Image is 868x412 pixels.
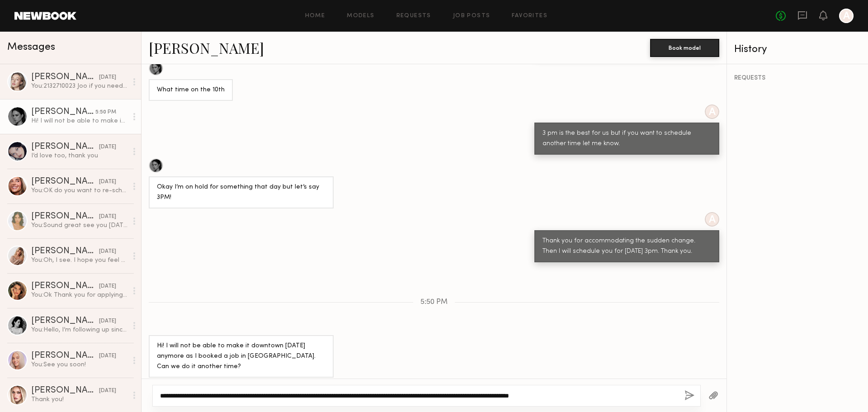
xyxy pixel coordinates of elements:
div: [PERSON_NAME] [31,212,99,221]
span: Messages [7,42,55,52]
div: You: Sound great see you [DATE] 2pm. [31,221,127,230]
div: What time on the 10th [157,85,225,95]
a: Models [347,13,374,19]
div: [PERSON_NAME] [31,351,99,360]
div: I’d love too, thank you [31,152,127,160]
div: [DATE] [99,282,116,291]
div: Hi! I will not be able to make it downtown [DATE] anymore as I booked a job in [GEOGRAPHIC_DATA].... [157,341,325,372]
div: Thank you! [31,395,127,404]
div: REQUESTS [734,75,861,81]
div: [PERSON_NAME] [31,108,95,117]
div: You: Hello, I’m following up since I haven’t received a response from you. I would appreciate it ... [31,326,127,334]
div: Okay I’m on hold for something that day but let’s say 3PM! [157,182,325,203]
div: [DATE] [99,352,116,360]
div: [PERSON_NAME] [31,386,99,395]
div: [PERSON_NAME] [31,317,99,326]
div: [PERSON_NAME] [31,247,99,256]
div: [DATE] [99,73,116,82]
span: 5:50 PM [420,298,448,306]
a: Job Posts [453,13,491,19]
a: [PERSON_NAME] [149,38,264,57]
div: [DATE] [99,178,116,186]
div: History [734,44,861,55]
div: [PERSON_NAME] [31,142,99,152]
div: You: OK do you want to re-schedule? [31,186,127,195]
div: 3 pm is the best for us but if you want to schedule another time let me know. [542,128,711,149]
div: [PERSON_NAME] [31,177,99,186]
button: Book model [650,39,719,57]
a: Favorites [512,13,547,19]
a: Book model [650,43,719,51]
a: Home [305,13,325,19]
div: Hi! I will not be able to make it downtown [DATE] anymore as I booked a job in [GEOGRAPHIC_DATA].... [31,117,127,125]
div: You: Ok Thank you for applying, have a great day. [31,291,127,299]
div: [DATE] [99,143,116,152]
div: 5:50 PM [95,108,116,117]
div: [DATE] [99,387,116,395]
div: You: 2132710023 Joo if you need something please contact me Thank you [31,82,127,90]
div: [PERSON_NAME] [31,73,99,82]
div: Thank you for accommodating the sudden change. Then I will schedule you for [DATE] 3pm. Thank you. [542,236,711,257]
a: Requests [396,13,431,19]
div: [DATE] [99,213,116,221]
div: [PERSON_NAME] [31,282,99,291]
div: [DATE] [99,317,116,326]
a: A [839,9,854,23]
div: You: Oh, I see. I hope you feel better. I can schedule you for [DATE] 4pm. Does that work for you? [31,256,127,265]
div: [DATE] [99,247,116,256]
div: You: See you soon! [31,360,127,369]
